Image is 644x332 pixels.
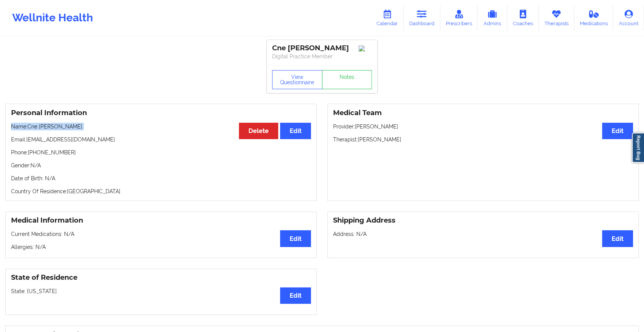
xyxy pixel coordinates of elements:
[404,5,440,30] a: Dashboard
[371,5,404,30] a: Calendar
[11,149,311,156] p: Phone: [PHONE_NUMBER]
[440,5,478,30] a: Prescribers
[11,188,311,195] p: Country Of Residence: [GEOGRAPHIC_DATA]
[477,5,507,30] a: Admins
[602,123,633,139] button: Edit
[322,70,372,89] a: Notes
[613,5,644,30] a: Account
[239,123,278,139] button: Delete
[272,70,322,89] button: View Questionnaire
[272,53,372,60] p: Digital Practice Member
[280,230,311,247] button: Edit
[11,273,311,282] h3: State of Residence
[272,44,372,53] div: Cne [PERSON_NAME]
[11,175,311,182] p: Date of Birth: N/A
[359,45,372,51] img: Image%2Fplaceholer-image.png
[280,123,311,139] button: Edit
[11,162,311,169] p: Gender: N/A
[333,216,633,225] h3: Shipping Address
[11,230,311,238] p: Current Medications: N/A
[11,136,311,143] p: Email: [EMAIL_ADDRESS][DOMAIN_NAME]
[11,216,311,225] h3: Medical Information
[574,5,614,30] a: Medications
[333,109,633,117] h3: Medical Team
[333,136,633,143] p: Therapist: [PERSON_NAME]
[11,123,311,130] p: Name: Cne [PERSON_NAME]
[11,287,311,295] p: State: [US_STATE]
[11,109,311,117] h3: Personal Information
[333,230,633,238] p: Address: N/A
[280,287,311,304] button: Edit
[632,133,644,163] a: Report Bug
[333,123,633,130] p: Provider: [PERSON_NAME]
[507,5,539,30] a: Coaches
[539,5,574,30] a: Therapists
[602,230,633,247] button: Edit
[11,243,311,251] p: Allergies: N/A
